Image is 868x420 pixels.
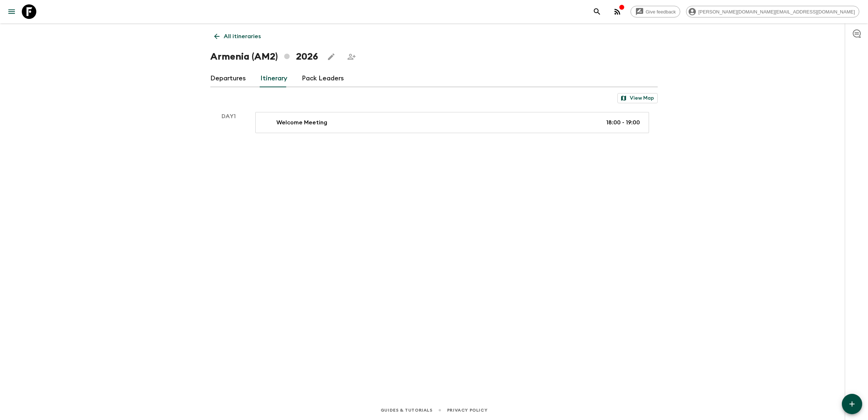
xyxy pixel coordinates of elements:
[686,6,859,17] div: [PERSON_NAME][DOMAIN_NAME][EMAIL_ADDRESS][DOMAIN_NAME]
[210,49,318,64] h1: Armenia (AM2) 2026
[4,4,19,19] button: menu
[276,118,327,127] p: Welcome Meeting
[630,6,680,17] a: Give feedback
[210,29,265,44] a: All itineraries
[344,49,359,64] span: Share this itinerary
[617,93,658,103] button: View Map
[642,9,680,15] span: Give feedback
[381,406,433,414] a: Guides & Tutorials
[590,4,604,19] button: search adventures
[694,9,859,15] span: [PERSON_NAME][DOMAIN_NAME][EMAIL_ADDRESS][DOMAIN_NAME]
[324,49,338,64] button: Edit this itinerary
[606,118,640,127] p: 18:00 - 19:00
[302,70,344,87] a: Pack Leaders
[255,112,649,133] a: Welcome Meeting18:00 - 19:00
[260,70,287,87] a: Itinerary
[210,70,246,87] a: Departures
[210,112,247,121] p: Day 1
[224,32,261,41] p: All itineraries
[447,406,487,414] a: Privacy Policy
